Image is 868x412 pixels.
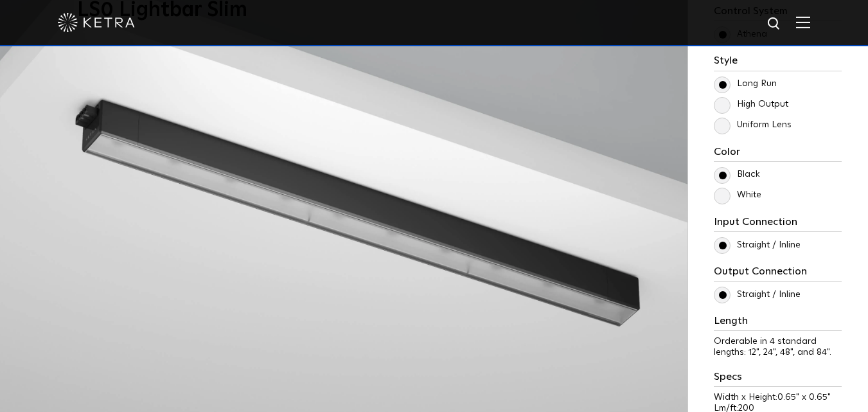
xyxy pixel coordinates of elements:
[714,265,842,282] h3: Output Connection
[714,315,842,331] h3: Length
[714,99,788,110] label: High Output
[714,240,801,251] label: Straight / Inline
[714,216,842,232] h3: Input Connection
[714,146,842,162] h3: Color
[714,392,842,403] p: Width x Height:
[714,55,842,71] h3: Style
[714,190,761,201] label: White
[796,16,810,28] img: Hamburger%20Nav.svg
[714,169,760,180] label: Black
[58,13,135,32] img: ketra-logo-2019-white
[777,393,831,402] span: 0.65" x 0.65"
[714,371,842,387] h3: Specs
[714,337,831,357] span: Orderable in 4 standard lengths: 12", 24", 48", and 84".
[714,120,792,130] label: Uniform Lens
[714,289,801,300] label: Straight / Inline
[766,16,783,32] img: search icon
[714,78,777,89] label: Long Run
